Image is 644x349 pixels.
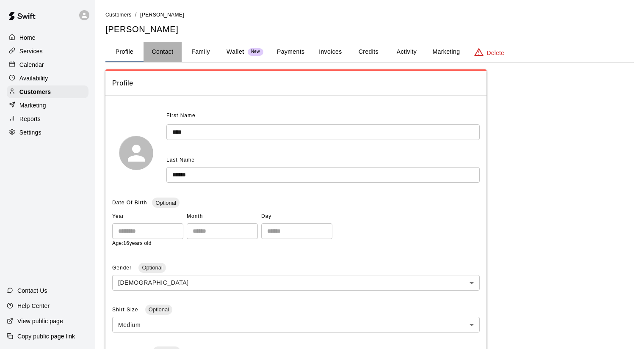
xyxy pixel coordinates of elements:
[19,47,43,55] p: Services
[138,264,166,271] span: Optional
[105,12,132,18] span: Customers
[487,49,504,57] p: Delete
[112,317,480,333] div: Medium
[105,42,144,62] button: Profile
[19,101,46,110] p: Marketing
[17,286,47,295] p: Contact Us
[7,58,88,71] a: Calendar
[144,42,182,62] button: Contact
[17,302,50,310] p: Help Center
[112,275,480,291] div: [DEMOGRAPHIC_DATA]
[227,47,244,56] p: Wallet
[248,49,263,55] span: New
[311,42,349,62] button: Invoices
[7,31,88,44] a: Home
[105,42,634,62] div: basic tabs example
[182,42,220,62] button: Family
[145,306,172,313] span: Optional
[152,200,179,206] span: Optional
[112,210,183,223] span: Year
[135,10,137,19] li: /
[187,210,258,223] span: Month
[19,115,41,123] p: Reports
[387,42,426,62] button: Activity
[166,157,195,163] span: Last Name
[19,128,41,137] p: Settings
[112,240,152,246] span: Age: 16 years old
[270,42,311,62] button: Payments
[19,88,51,96] p: Customers
[349,42,387,62] button: Credits
[112,307,140,313] span: Shirt Size
[17,332,75,341] p: Copy public page link
[112,265,133,271] span: Gender
[17,317,63,325] p: View public page
[19,60,44,69] p: Calendar
[19,74,48,82] p: Availability
[166,109,196,123] span: First Name
[19,33,36,42] p: Home
[7,113,88,125] a: Reports
[7,126,88,139] a: Settings
[426,42,467,62] button: Marketing
[105,11,132,18] a: Customers
[7,85,88,98] a: Customers
[261,210,332,223] span: Day
[7,99,88,112] a: Marketing
[112,200,147,206] span: Date Of Birth
[140,12,184,18] span: [PERSON_NAME]
[105,10,634,19] nav: breadcrumb
[7,45,88,58] a: Services
[7,72,88,85] a: Availability
[112,78,480,89] span: Profile
[105,24,634,35] h5: [PERSON_NAME]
